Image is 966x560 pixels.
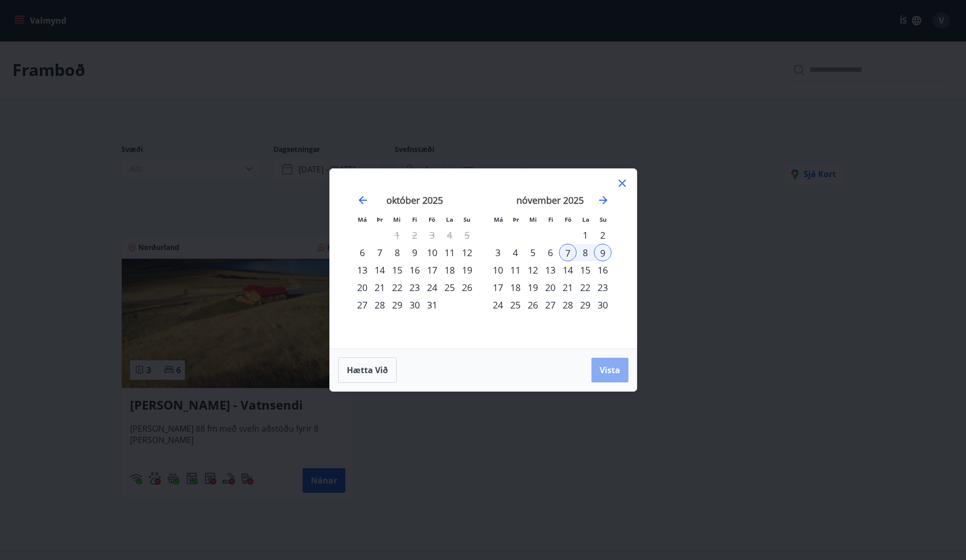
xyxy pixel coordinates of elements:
[594,244,611,261] td: Selected as end date. sunnudagur, 9. nóvember 2025
[529,216,537,223] small: Mi
[489,279,507,296] div: 17
[423,296,441,314] div: 31
[371,261,388,279] div: 14
[458,244,476,261] td: Choose sunnudagur, 12. október 2025 as your check-in date. It’s available.
[338,357,397,383] button: Hætta við
[358,216,367,223] small: Má
[542,296,559,314] td: Choose fimmtudagur, 27. nóvember 2025 as your check-in date. It’s available.
[371,279,388,296] div: 21
[594,226,611,244] div: 2
[354,244,371,261] td: Choose mánudagur, 6. október 2025 as your check-in date. It’s available.
[494,216,503,223] small: Má
[600,216,607,223] small: Su
[354,279,371,296] td: Choose mánudagur, 20. október 2025 as your check-in date. It’s available.
[446,216,453,223] small: La
[377,216,383,223] small: Þr
[388,296,406,314] td: Choose miðvikudagur, 29. október 2025 as your check-in date. It’s available.
[507,279,524,296] div: 18
[388,279,406,296] td: Choose miðvikudagur, 22. október 2025 as your check-in date. It’s available.
[524,296,542,314] td: Choose miðvikudagur, 26. nóvember 2025 as your check-in date. It’s available.
[577,296,594,314] td: Choose laugardagur, 29. nóvember 2025 as your check-in date. It’s available.
[577,226,594,244] td: Choose laugardagur, 1. nóvember 2025 as your check-in date. It’s available.
[542,261,559,279] div: 13
[489,261,507,279] td: Choose mánudagur, 10. nóvember 2025 as your check-in date. It’s available.
[542,244,559,261] td: Choose fimmtudagur, 6. nóvember 2025 as your check-in date. It’s available.
[342,181,624,336] div: Calendar
[406,296,423,314] div: 30
[559,279,577,296] td: Choose föstudagur, 21. nóvember 2025 as your check-in date. It’s available.
[406,296,423,314] td: Choose fimmtudagur, 30. október 2025 as your check-in date. It’s available.
[594,261,611,279] div: 16
[542,296,559,314] div: 27
[489,244,507,261] div: 3
[357,194,369,206] div: Move backward to switch to the previous month.
[354,261,371,279] td: Choose mánudagur, 13. október 2025 as your check-in date. It’s available.
[524,279,542,296] td: Choose miðvikudagur, 19. nóvember 2025 as your check-in date. It’s available.
[577,244,594,261] div: 8
[388,244,406,261] div: 8
[594,261,611,279] td: Choose sunnudagur, 16. nóvember 2025 as your check-in date. It’s available.
[594,279,611,296] td: Choose sunnudagur, 23. nóvember 2025 as your check-in date. It’s available.
[458,279,476,296] div: 26
[354,296,371,314] div: 27
[594,244,611,261] div: 9
[559,296,577,314] div: 28
[354,296,371,314] td: Choose mánudagur, 27. október 2025 as your check-in date. It’s available.
[507,296,524,314] td: Choose þriðjudagur, 25. nóvember 2025 as your check-in date. It’s available.
[441,261,458,279] td: Choose laugardagur, 18. október 2025 as your check-in date. It’s available.
[594,296,611,314] td: Choose sunnudagur, 30. nóvember 2025 as your check-in date. It’s available.
[388,279,406,296] div: 22
[513,216,519,223] small: Þr
[354,261,371,279] div: 13
[423,296,441,314] td: Choose föstudagur, 31. október 2025 as your check-in date. It’s available.
[597,194,609,206] div: Move forward to switch to the next month.
[441,244,458,261] td: Choose laugardagur, 11. október 2025 as your check-in date. It’s available.
[524,261,542,279] td: Choose miðvikudagur, 12. nóvember 2025 as your check-in date. It’s available.
[423,279,441,296] td: Choose föstudagur, 24. október 2025 as your check-in date. It’s available.
[594,279,611,296] div: 23
[388,296,406,314] div: 29
[423,226,441,244] td: Not available. föstudagur, 3. október 2025
[489,244,507,261] td: Choose mánudagur, 3. nóvember 2025 as your check-in date. It’s available.
[371,261,388,279] td: Choose þriðjudagur, 14. október 2025 as your check-in date. It’s available.
[371,244,388,261] div: 7
[406,244,423,261] div: 9
[388,244,406,261] td: Choose miðvikudagur, 8. október 2025 as your check-in date. It’s available.
[406,279,423,296] div: 23
[458,226,476,244] td: Not available. sunnudagur, 5. október 2025
[559,261,577,279] td: Choose föstudagur, 14. nóvember 2025 as your check-in date. It’s available.
[524,261,542,279] div: 12
[559,296,577,314] td: Choose föstudagur, 28. nóvember 2025 as your check-in date. It’s available.
[412,216,417,223] small: Fi
[524,296,542,314] div: 26
[406,279,423,296] td: Choose fimmtudagur, 23. október 2025 as your check-in date. It’s available.
[524,244,542,261] div: 5
[524,279,542,296] div: 19
[565,216,571,223] small: Fö
[429,216,435,223] small: Fö
[489,296,507,314] div: 24
[577,296,594,314] div: 29
[441,279,458,296] div: 25
[559,279,577,296] div: 21
[577,226,594,244] div: 1
[542,279,559,296] td: Choose fimmtudagur, 20. nóvember 2025 as your check-in date. It’s available.
[489,261,507,279] div: 10
[347,364,388,376] span: Hætta við
[577,279,594,296] td: Choose laugardagur, 22. nóvember 2025 as your check-in date. It’s available.
[489,296,507,314] td: Choose mánudagur, 24. nóvember 2025 as your check-in date. It’s available.
[441,261,458,279] div: 18
[423,261,441,279] td: Choose föstudagur, 17. október 2025 as your check-in date. It’s available.
[463,216,471,223] small: Su
[458,261,476,279] td: Choose sunnudagur, 19. október 2025 as your check-in date. It’s available.
[559,261,577,279] div: 14
[423,244,441,261] div: 10
[423,261,441,279] div: 17
[559,244,577,261] div: 7
[423,244,441,261] td: Choose föstudagur, 10. október 2025 as your check-in date. It’s available.
[371,279,388,296] td: Choose þriðjudagur, 21. október 2025 as your check-in date. It’s available.
[591,358,628,382] button: Vista
[507,261,524,279] td: Choose þriðjudagur, 11. nóvember 2025 as your check-in date. It’s available.
[594,226,611,244] td: Choose sunnudagur, 2. nóvember 2025 as your check-in date. It’s available.
[577,261,594,279] td: Choose laugardagur, 15. nóvember 2025 as your check-in date. It’s available.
